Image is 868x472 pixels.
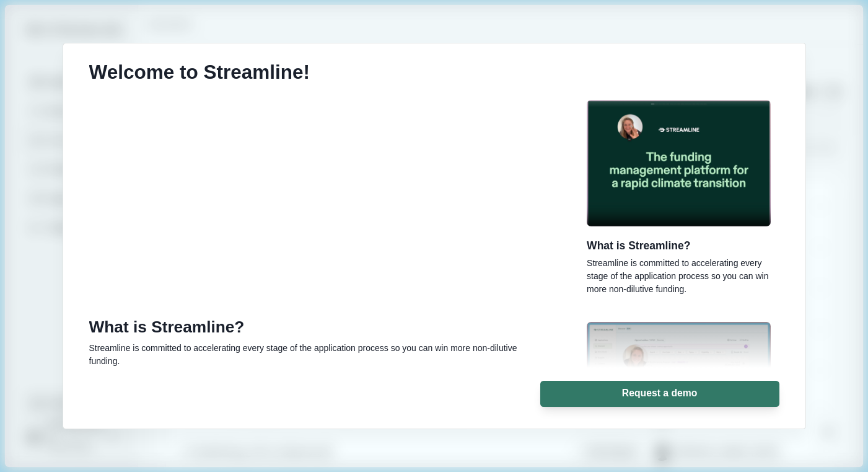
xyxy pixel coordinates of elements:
iframe: What is Streamline? [89,102,548,305]
img: Under Construction! [587,322,770,448]
p: Streamline is committed to accelerating every stage of the application process so you can win mor... [587,257,770,296]
h3: What is Streamline? [587,239,770,252]
p: Request a demo [622,388,698,399]
button: Request a demo [540,381,779,407]
p: Streamline is committed to accelerating every stage of the application process so you can win mor... [89,342,548,368]
h3: What is Streamline? [89,318,548,337]
h1: Welcome to Streamline! [89,61,310,84]
img: Under Construction! [587,100,770,226]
